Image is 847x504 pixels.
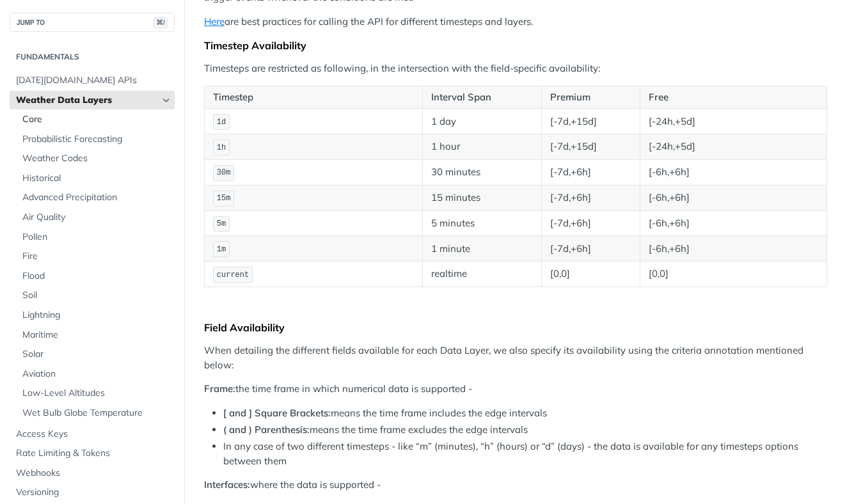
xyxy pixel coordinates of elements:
[22,152,171,165] span: Weather Codes
[16,169,175,188] a: Historical
[161,95,171,106] button: Hide subpages for Weather Data Layers
[16,486,171,499] span: Versioning
[204,478,250,491] strong: Interfaces:
[10,13,175,32] button: JUMP TO⌘/
[542,109,640,134] td: [-7d,+15d]
[16,428,171,441] span: Access Keys
[542,185,640,210] td: [-7d,+6h]
[16,447,171,460] span: Rate Limiting & Tokens
[204,39,827,52] div: Timestep Availability
[640,134,827,160] td: [-24h,+5d]
[422,109,541,134] td: 1 day
[204,478,827,492] p: where the data is supported -
[422,262,541,287] td: realtime
[542,160,640,185] td: [-7d,+6h]
[217,118,226,127] span: 1d
[16,208,175,227] a: Air Quality
[16,365,175,384] a: Aviation
[10,51,175,63] h2: Fundamentals
[22,211,171,224] span: Air Quality
[204,382,235,395] strong: Frame:
[16,188,175,207] a: Advanced Precipitation
[22,270,171,283] span: Flood
[22,191,171,204] span: Advanced Precipitation
[22,172,171,185] span: Historical
[16,247,175,266] a: Fire
[204,15,827,29] p: are best practices for calling the API for different timesteps and layers.
[16,286,175,305] a: Soil
[10,444,175,463] a: Rate Limiting & Tokens
[542,210,640,236] td: [-7d,+6h]
[22,329,171,342] span: Maritime
[204,321,827,334] div: Field Availability
[422,86,541,109] th: Interval Span
[16,467,171,480] span: Webhooks
[223,406,827,421] li: means the time frame includes the edge intervals
[10,483,175,502] a: Versioning
[22,407,171,420] span: Wet Bulb Globe Temperature
[16,306,175,325] a: Lightning
[217,245,226,254] span: 1m
[16,74,171,87] span: [DATE][DOMAIN_NAME] APIs
[16,149,175,168] a: Weather Codes
[22,309,171,322] span: Lightning
[640,86,827,109] th: Free
[223,439,827,468] li: In any case of two different timesteps - like “m” (minutes), “h” (hours) or “d” (days) - the data...
[16,326,175,345] a: Maritime
[217,143,226,152] span: 1h
[542,262,640,287] td: [0,0]
[217,219,226,228] span: 5m
[223,407,331,419] strong: [ and ] Square Brackets:
[422,134,541,160] td: 1 hour
[10,464,175,483] a: Webhooks
[422,185,541,210] td: 15 minutes
[223,423,827,437] li: means the time frame excludes the edge intervals
[16,404,175,423] a: Wet Bulb Globe Temperature
[22,231,171,244] span: Pollen
[204,15,225,28] a: Here
[640,185,827,210] td: [-6h,+6h]
[223,423,310,436] strong: ( and ) Parenthesis:
[16,130,175,149] a: Probabilistic Forecasting
[217,271,249,280] span: current
[22,348,171,361] span: Solar
[217,168,231,177] span: 30m
[16,228,175,247] a: Pollen
[10,71,175,90] a: [DATE][DOMAIN_NAME] APIs
[204,382,827,397] p: the time frame in which numerical data is supported -
[640,109,827,134] td: [-24h,+5d]
[22,387,171,400] span: Low-Level Altitudes
[542,236,640,262] td: [-7d,+6h]
[640,160,827,185] td: [-6h,+6h]
[205,86,423,109] th: Timestep
[22,368,171,381] span: Aviation
[22,113,171,126] span: Core
[10,91,175,110] a: Weather Data LayersHide subpages for Weather Data Layers
[640,236,827,262] td: [-6h,+6h]
[640,210,827,236] td: [-6h,+6h]
[10,425,175,444] a: Access Keys
[16,345,175,364] a: Solar
[542,86,640,109] th: Premium
[204,343,827,372] p: When detailing the different fields available for each Data Layer, we also specify its availabili...
[542,134,640,160] td: [-7d,+15d]
[16,110,175,129] a: Core
[16,267,175,286] a: Flood
[22,289,171,302] span: Soil
[16,384,175,403] a: Low-Level Altitudes
[204,61,827,76] p: Timesteps are restricted as following, in the intersection with the field-specific availability:
[422,236,541,262] td: 1 minute
[640,262,827,287] td: [0,0]
[422,210,541,236] td: 5 minutes
[22,133,171,146] span: Probabilistic Forecasting
[154,17,168,28] span: ⌘/
[16,94,158,107] span: Weather Data Layers
[22,250,171,263] span: Fire
[422,160,541,185] td: 30 minutes
[217,194,231,203] span: 15m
